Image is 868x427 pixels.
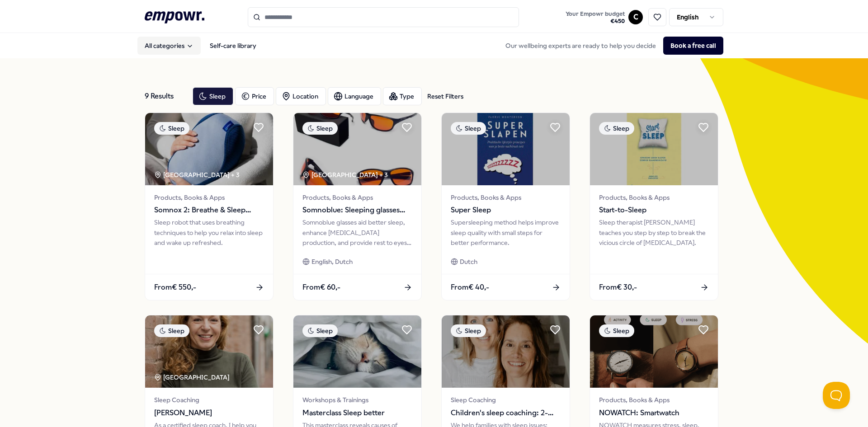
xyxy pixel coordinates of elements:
[599,324,634,337] div: Sleep
[154,192,264,202] span: Products, Books & Apps
[302,192,412,202] span: Products, Books & Apps
[145,87,185,105] div: 9 Results
[248,7,519,27] input: Search for products, categories or subcategories
[154,372,231,382] div: [GEOGRAPHIC_DATA]
[451,407,561,419] span: Children's sleep coaching: 2-week sleep coach course
[302,204,412,216] span: Somnoblue: Sleeping glasses SB-3 Plus
[599,122,634,135] div: Sleep
[562,8,628,27] a: Your Empowr budget€450
[203,37,264,55] a: Self-care library
[599,407,709,419] span: NOWATCH: Smartwatch
[451,122,486,135] div: Sleep
[302,282,340,293] span: From € 60,-
[451,217,561,248] div: Supersleeping method helps improve sleep quality with small steps for better performance.
[235,87,274,105] button: Price
[442,113,570,185] img: package image
[427,91,463,101] div: Reset Filters
[293,315,421,388] img: package image
[302,170,388,180] div: [GEOGRAPHIC_DATA] + 3
[302,407,412,419] span: Masterclass Sleep better
[311,257,353,267] span: English, Dutch
[302,122,338,135] div: Sleep
[599,204,709,216] span: Start-to-Sleep
[451,282,489,293] span: From € 40,-
[137,37,264,55] nav: Main
[154,122,189,135] div: Sleep
[302,324,338,337] div: Sleep
[154,170,240,180] div: [GEOGRAPHIC_DATA] + 3
[599,217,709,248] div: Sleep therapist [PERSON_NAME] teaches you step by step to break the vicious circle of [MEDICAL_DA...
[599,395,709,405] span: Products, Books & Apps
[442,315,570,388] img: package image
[154,217,264,248] div: Sleep robot that uses breathing techniques to help you relax into sleep and wake up refreshed.
[302,217,412,248] div: Somnoblue glasses aid better sleep, enhance [MEDICAL_DATA] production, and provide rest to eyes a...
[145,113,273,185] img: package image
[328,87,381,105] button: Language
[293,113,422,300] a: package imageSleep[GEOGRAPHIC_DATA] + 3Products, Books & AppsSomnoblue: Sleeping glasses SB-3 Plu...
[276,87,326,105] button: Location
[628,10,643,24] button: C
[590,113,718,300] a: package imageSleepProducts, Books & AppsStart-to-SleepSleep therapist [PERSON_NAME] teaches you s...
[566,18,625,25] span: € 450
[383,87,422,105] button: Type
[823,382,850,409] iframe: Help Scout Beacon - Open
[599,192,709,202] span: Products, Books & Apps
[193,87,233,105] button: Sleep
[293,113,421,185] img: package image
[460,257,477,267] span: Dutch
[451,204,561,216] span: Super Sleep
[599,282,637,293] span: From € 30,-
[590,113,718,185] img: package image
[302,395,412,405] span: Workshops & Trainings
[564,9,627,27] button: Your Empowr budget€450
[154,282,196,293] span: From € 550,-
[145,113,274,300] a: package imageSleep[GEOGRAPHIC_DATA] + 3Products, Books & AppsSomnox 2: Breathe & Sleep RobotSleep...
[145,315,273,388] img: package image
[663,37,723,55] button: Book a free call
[451,395,561,405] span: Sleep Coaching
[154,395,264,405] span: Sleep Coaching
[154,204,264,216] span: Somnox 2: Breathe & Sleep Robot
[451,324,486,337] div: Sleep
[451,192,561,202] span: Products, Books & Apps
[566,10,625,18] span: Your Empowr budget
[154,324,189,337] div: Sleep
[441,113,570,300] a: package imageSleepProducts, Books & AppsSuper SleepSupersleeping method helps improve sleep quali...
[137,37,201,55] button: All categories
[154,407,264,419] span: [PERSON_NAME]
[590,315,718,388] img: package image
[498,37,723,55] div: Our wellbeing experts are ready to help you decide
